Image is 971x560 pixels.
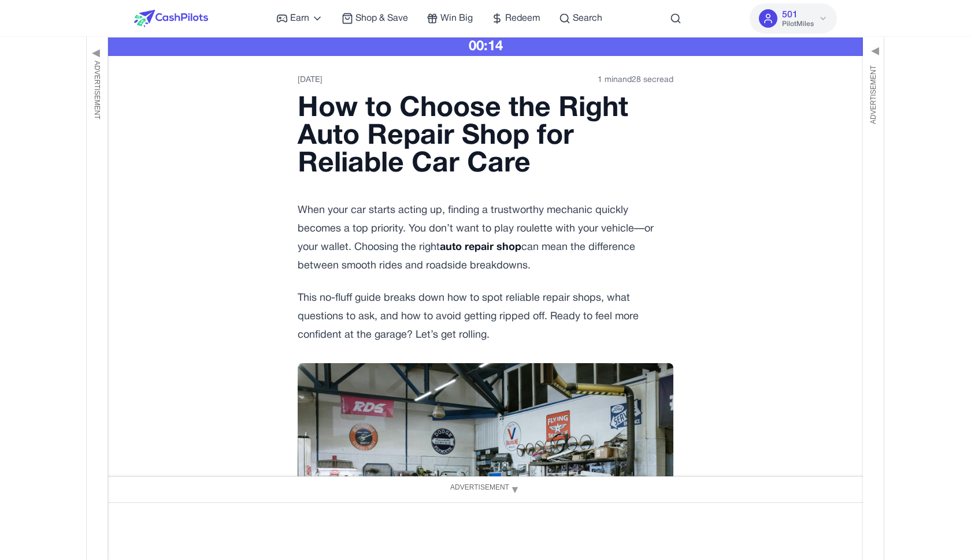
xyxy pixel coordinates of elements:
iframe: Advertisement [275,510,696,544]
strong: How to Choose the Right Auto Repair Shop for Reliable Car Care [298,96,628,177]
img: CashPilots Logo [134,10,208,27]
time: [DATE] [298,74,323,86]
p: This no-fluff guide breaks down how to spot reliable repair shops, what questions to ask, and how... [298,289,673,345]
span: Shop & Save [355,12,408,25]
a: Win Big [427,12,473,25]
span: Win Big [440,12,473,25]
p: When your car starts acting up, finding a trustworthy mechanic quickly becomes a top priority. Yo... [298,201,673,275]
a: Search [559,12,602,25]
a: Earn [276,12,323,25]
span: Search [573,12,602,25]
span: 501 [782,8,798,22]
a: Redeem [491,12,540,25]
span: Advertisement [92,61,102,120]
span: Advertisement [450,482,509,492]
span: ▶ [868,44,879,61]
button: 501PilotMiles [750,3,837,33]
span: PilotMiles [782,20,814,29]
time: 1 min and 28 sec read [598,74,673,86]
span: ▼ [509,480,521,500]
iframe: Intercom live chat [932,521,959,548]
span: Advertisement [868,65,879,124]
span: Earn [290,12,309,25]
a: Shop & Save [342,12,408,25]
span: ◀ [91,44,103,61]
strong: auto repair shop [440,242,521,252]
span: Redeem [505,12,540,25]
